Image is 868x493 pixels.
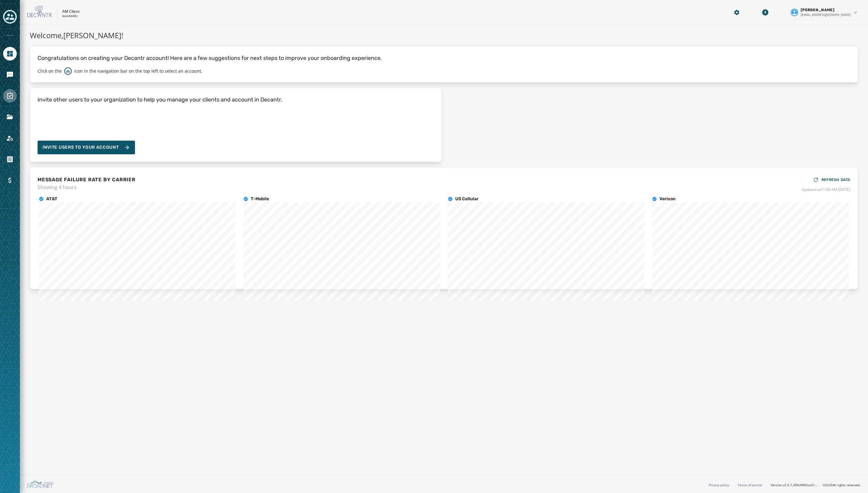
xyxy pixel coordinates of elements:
h4: AT&T [46,196,57,202]
h4: MESSAGE FAILURE RATE BY CARRIER [38,176,136,183]
a: Navigate to Files [3,110,17,124]
span: Version [771,483,818,487]
h4: US Cellular [455,196,479,202]
p: icon in the navigation bar on the top left to select an account. [74,68,202,74]
span: Showing 4 hours [38,183,136,191]
a: Privacy policy [709,483,729,487]
button: User settings [788,5,861,20]
a: Navigate to Billing [3,174,17,187]
span: [EMAIL_ADDRESS][DOMAIN_NAME] [801,12,851,17]
a: Navigate to Orders [3,152,17,166]
a: Terms of service [738,483,762,487]
a: Navigate to Surveys [3,89,17,103]
a: Navigate to Account [3,131,17,145]
span: [PERSON_NAME] [801,7,834,12]
h1: Welcome, [PERSON_NAME] ! [30,30,858,41]
p: bwn4bt8z [62,14,78,19]
button: Download Menu [760,7,771,18]
span: © 2025 All rights reserved. [823,483,861,487]
button: REFRESH DATA [813,175,850,185]
a: Navigate to Home [3,47,17,61]
button: Manage global settings [731,7,742,18]
button: Invite Users to your account [38,141,135,154]
h4: Invite other users to your organization to help you manage your clients and account in Decantr. [38,95,282,104]
span: Invite Users to your account [43,144,119,151]
a: Navigate to Messaging [3,68,17,82]
span: Updated at 11:56 AM [DATE] [802,187,850,192]
button: Toggle account select drawer [3,10,17,24]
span: REFRESH DATA [821,177,850,182]
h4: T-Mobile [251,196,269,202]
p: AM Client [62,9,80,14]
p: Click on the [38,68,62,74]
h4: Verizon [659,196,676,202]
span: v2.5.7_450cf6f02ca01d91e0dd0016ee612a244a52abf3 [783,483,818,487]
p: Congratulations on creating your Decantr account! Here are a few suggestions for next steps to im... [38,54,850,62]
